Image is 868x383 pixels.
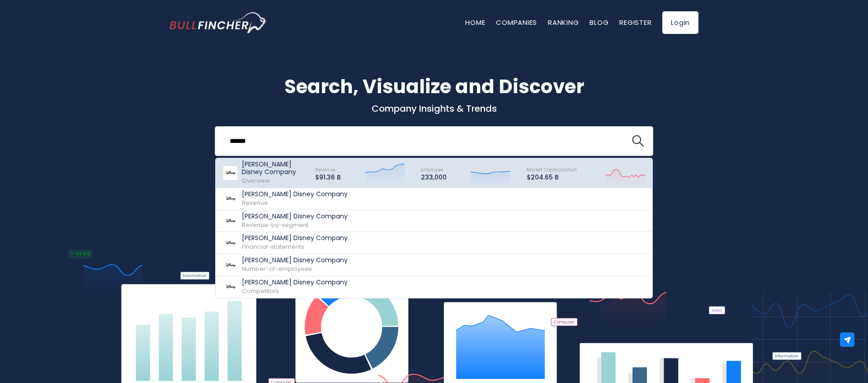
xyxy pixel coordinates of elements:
span: Market Capitalization [527,166,577,173]
span: Revenue [242,199,268,207]
p: [PERSON_NAME] Disney Company [242,190,348,198]
a: Ranking [548,18,579,27]
span: Competitors [242,287,279,295]
a: [PERSON_NAME] Disney Company Number-of-employees [216,254,652,276]
span: Overview [242,176,270,185]
a: Register [619,18,651,27]
p: [PERSON_NAME] Disney Company [242,234,348,242]
p: Company Insights & Trends [170,103,698,114]
a: Go to homepage [170,12,267,33]
p: [PERSON_NAME] Disney Company [242,213,348,220]
a: Login [662,11,698,34]
span: Revenue-by-segment [242,221,308,229]
a: [PERSON_NAME] Disney Company Financial-statements [216,232,652,254]
a: [PERSON_NAME] Disney Company Revenue [216,188,652,210]
p: $204.65 B [527,174,577,181]
img: search icon [632,135,644,147]
a: Home [465,18,485,27]
a: [PERSON_NAME] Disney Company Revenue-by-segment [216,210,652,232]
span: Revenue [315,166,335,173]
span: Financial-statements [242,242,304,251]
p: [PERSON_NAME] Disney Company [242,279,348,286]
a: [PERSON_NAME] Disney Company Overview Revenue $91.36 B Employee 233,000 Market Capitalization $20... [216,158,652,188]
a: [PERSON_NAME] Disney Company Competitors [216,276,652,298]
p: [PERSON_NAME] Disney Company [242,256,348,264]
a: Blog [590,18,609,27]
p: What's trending [170,174,698,184]
img: Bullfincher logo [170,12,267,33]
p: 233,000 [421,174,447,181]
span: Number-of-employees [242,265,312,273]
a: Companies [496,18,537,27]
span: Employee [421,166,443,173]
p: $91.36 B [315,174,341,181]
p: [PERSON_NAME] Disney Company [242,161,307,176]
h1: Search, Visualize and Discover [170,72,698,101]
